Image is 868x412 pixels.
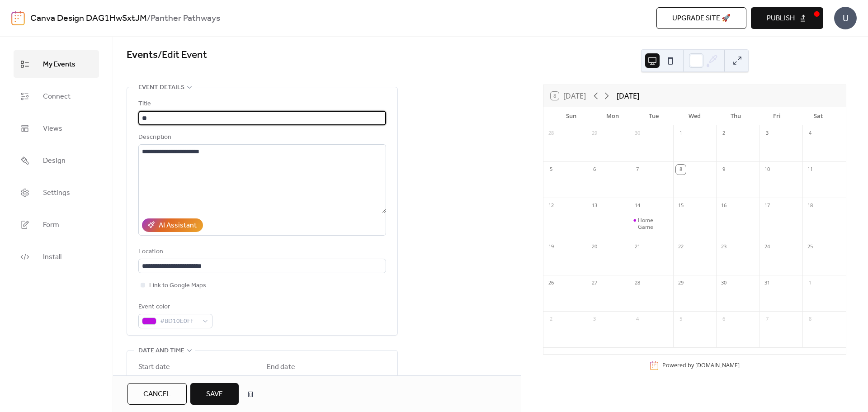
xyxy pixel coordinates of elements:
div: 8 [805,314,815,324]
div: 17 [762,201,772,211]
button: AI Assistant [142,218,203,232]
b: Panther Pathways [151,10,220,27]
div: 29 [590,128,599,138]
div: 30 [632,128,642,138]
div: 6 [719,314,729,324]
span: Save [206,389,223,400]
div: 3 [762,128,772,138]
div: [DATE] [617,90,639,101]
span: Event details [138,82,184,93]
div: 25 [805,242,815,252]
div: Start date [138,362,170,373]
div: 10 [762,165,772,175]
a: Form [14,211,99,238]
div: 27 [590,278,599,288]
span: Publish [767,13,795,24]
div: 24 [762,242,772,252]
div: Powered by [662,362,740,369]
div: 26 [546,278,556,288]
span: Form [43,218,59,232]
button: Cancel [127,383,187,405]
span: Install [43,250,61,264]
button: Publish [751,7,823,29]
div: 2 [546,314,556,324]
a: Canva Design DAG1HwSxtJM [30,10,147,27]
div: 4 [805,128,815,138]
div: 22 [676,242,686,252]
div: 29 [676,278,686,288]
span: / Edit Event [158,45,207,65]
span: Time [332,374,346,385]
div: 21 [632,242,642,252]
span: Upgrade site 🚀 [672,13,731,24]
div: Title [138,99,384,109]
a: Settings [14,179,99,206]
a: Design [14,147,99,174]
img: logo [11,11,25,25]
div: 28 [546,128,556,138]
div: 13 [590,201,599,211]
div: Event color [138,302,211,313]
div: 14 [632,201,642,211]
div: 19 [546,242,556,252]
div: 6 [590,165,599,175]
div: 16 [719,201,729,211]
a: [DOMAIN_NAME] [695,362,740,369]
a: My Events [14,50,99,78]
span: Cancel [143,389,171,400]
div: 12 [546,201,556,211]
div: Sun [551,107,592,125]
span: Settings [43,186,70,200]
div: Sat [797,107,839,125]
a: Views [14,114,99,142]
div: 15 [676,201,686,211]
div: 8 [676,165,686,175]
span: Date [138,374,152,385]
div: 7 [762,314,772,324]
a: Install [14,243,99,270]
div: 31 [762,278,772,288]
span: Link to Google Maps [149,280,206,291]
span: Views [43,122,62,136]
div: 2 [719,128,729,138]
div: 18 [805,201,815,211]
span: Design [43,154,66,168]
div: 23 [719,242,729,252]
div: 5 [676,314,686,324]
a: Connect [14,82,99,110]
div: 30 [719,278,729,288]
div: 4 [632,314,642,324]
div: Mon [592,107,633,125]
span: My Events [43,57,75,71]
div: Wed [674,107,715,125]
div: 9 [719,165,729,175]
span: Date and time [138,346,184,356]
div: 1 [805,278,815,288]
div: Tue [633,107,674,125]
div: Thu [715,107,756,125]
span: #BD10E0FF [160,316,198,327]
span: Time [203,374,218,385]
button: Upgrade site 🚀 [656,7,746,29]
div: Home Game [630,217,673,231]
div: Fri [756,107,797,125]
div: Location [138,246,384,257]
div: 11 [805,165,815,175]
div: 1 [676,128,686,138]
b: / [147,10,151,27]
div: AI Assistant [159,220,197,231]
div: U [834,7,857,29]
div: 7 [632,165,642,175]
div: Description [138,132,384,143]
div: 28 [632,278,642,288]
div: Home Game [638,217,670,231]
div: End date [267,362,295,373]
div: 5 [546,165,556,175]
div: 20 [590,242,599,252]
button: Save [190,383,239,405]
span: Connect [43,90,71,104]
a: Events [127,45,158,65]
span: Date [267,374,280,385]
div: 3 [590,314,599,324]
